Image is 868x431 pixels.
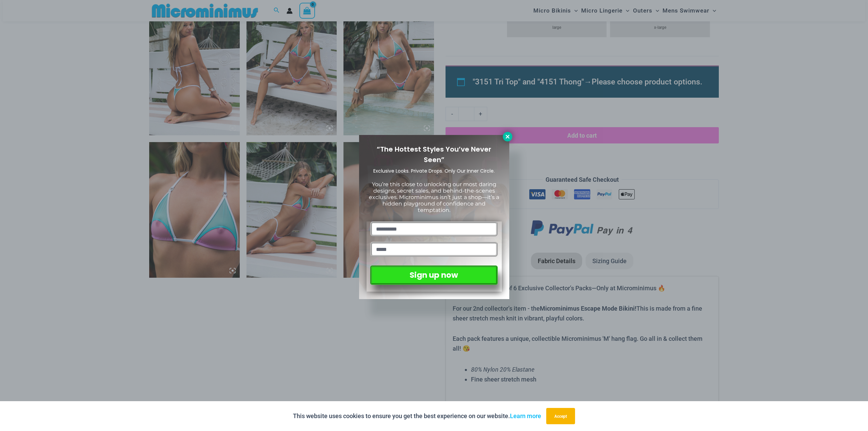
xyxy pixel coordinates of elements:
[510,412,541,419] a: Learn more
[546,408,575,424] button: Accept
[373,168,495,174] span: Exclusive Looks. Private Drops. Only Our Inner Circle.
[377,144,491,164] span: “The Hottest Styles You’ve Never Seen”
[293,411,541,421] p: This website uses cookies to ensure you get the best experience on our website.
[369,181,499,214] span: You’re this close to unlocking our most daring designs, secret sales, and behind-the-scenes exclu...
[370,266,497,285] button: Sign up now
[503,132,512,141] button: Close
